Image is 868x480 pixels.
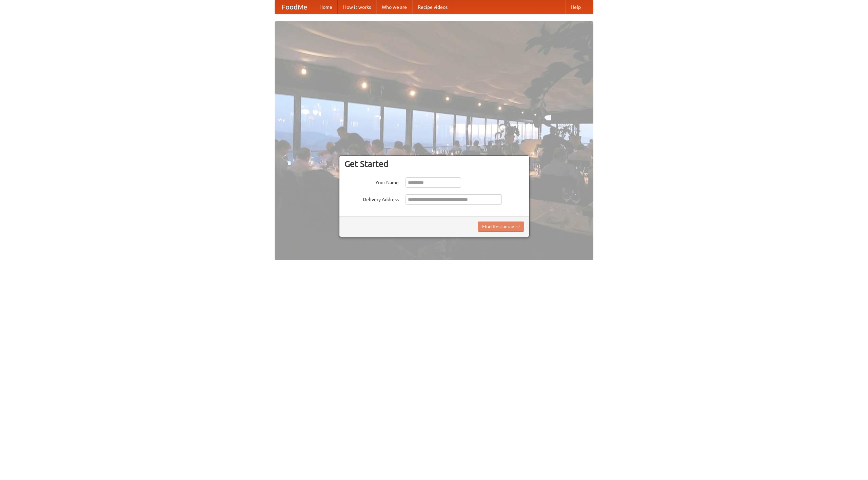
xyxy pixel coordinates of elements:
a: FoodMe [275,0,314,14]
a: How it works [338,0,376,14]
a: Help [565,0,586,14]
a: Who we are [376,0,412,14]
button: Find Restaurants! [478,222,524,232]
a: Recipe videos [412,0,453,14]
label: Your Name [344,177,399,186]
a: Home [314,0,338,14]
h3: Get Started [344,159,524,169]
label: Delivery Address [344,194,399,203]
